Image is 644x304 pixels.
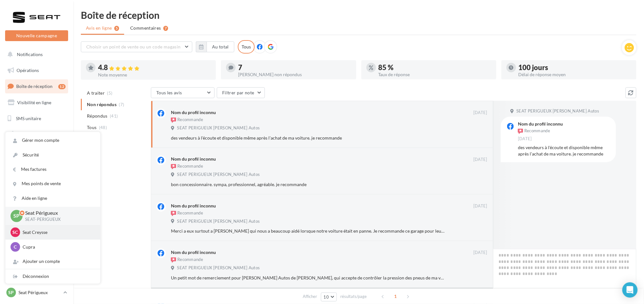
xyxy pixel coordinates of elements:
span: [DATE] [518,136,532,142]
a: PLV et print personnalisable [4,191,69,210]
div: [PERSON_NAME] non répondus [238,72,351,77]
span: Répondus [87,113,108,119]
a: SP Seat Périgueux [5,286,68,299]
div: Délai de réponse moyen [519,72,631,77]
a: Contacts [4,143,69,157]
span: Commentaires [130,25,161,31]
div: Recommande [171,117,203,123]
div: 7 [238,64,351,71]
span: Opérations [17,68,39,73]
img: recommended.png [171,118,176,123]
div: Nom du profil inconnu [171,203,216,209]
span: SEAT PERIGUEUX [PERSON_NAME] Autos [177,172,260,177]
div: Open Intercom Messenger [622,282,638,298]
div: Taux de réponse [379,72,491,77]
button: Notifications [4,48,67,61]
a: Calendrier [4,175,69,188]
span: SEAT PERIGUEUX [PERSON_NAME] Autos [177,265,260,271]
span: [DATE] [473,157,487,163]
div: Recommande [171,257,203,263]
div: des vendeurs à l'écoute et disponible même après l'achat de ma voiture. je recommande [518,144,611,157]
a: Visibilité en ligne [4,96,69,109]
div: 7 [163,26,168,31]
span: SEAT PERIGUEUX [PERSON_NAME] Autos [177,125,260,131]
span: SEAT PERIGUEUX [PERSON_NAME] Autos [516,108,599,114]
span: [DATE] [473,203,487,209]
button: Au total [196,41,234,52]
button: Nouvelle campagne [5,30,68,41]
div: 12 [58,84,66,89]
div: 85 % [379,64,491,71]
a: Campagnes [4,127,69,141]
div: Nom du profil inconnu [171,156,216,162]
div: Note moyenne [98,73,211,77]
img: recommended.png [171,257,176,263]
div: Recommande [171,210,203,217]
div: Merci a eux surtout a [PERSON_NAME] qui nous a beaucoup aidé lorsque notre voiture était en panne... [171,228,446,234]
div: Un petit mot de remerciement pour [PERSON_NAME] Autos de [PERSON_NAME], qui accepte de contrôler ... [171,275,446,281]
span: (5) [107,90,113,96]
button: Filtrer par note [217,87,265,98]
span: SEAT PERIGUEUX [PERSON_NAME] Autos [177,219,260,224]
a: Aide en ligne [5,191,100,206]
span: Tous les avis [156,90,182,95]
span: SP [9,289,14,296]
span: Campagnes [16,131,39,137]
div: Nom du profil inconnu [518,122,563,126]
button: Tous les avis [151,87,215,98]
a: Sécurité [5,148,100,162]
p: Seat Périgueux [25,209,90,217]
span: résultats/page [340,293,367,300]
span: 10 [324,294,329,300]
span: (48) [99,125,107,130]
span: [DATE] [473,250,487,256]
p: Seat Creysse [23,229,93,235]
span: [DATE] [473,110,487,116]
button: 10 [321,293,337,301]
p: Cupra [23,244,93,250]
a: Mes factures [5,162,100,177]
span: Notifications [17,52,43,57]
div: Boîte de réception [81,10,636,20]
span: Choisir un point de vente ou un code magasin [86,44,180,49]
div: Nom du profil inconnu [171,109,216,116]
div: bon concessionnaire. sympa, professionnel, agréable. je recommande [171,181,446,188]
span: SP [14,212,20,220]
div: Tous [238,40,255,54]
div: des vendeurs à l'écoute et disponible même après l'achat de ma voiture. je recommande [171,135,446,141]
a: Opérations [4,64,69,77]
div: Déconnexion [5,269,100,284]
span: Visibilité en ligne [17,100,51,105]
div: 4.8 [98,64,211,71]
span: Boîte de réception [16,83,53,89]
a: Médiathèque [4,159,69,173]
span: A traiter [87,90,105,96]
span: 1 [390,291,400,301]
span: Tous [87,124,96,131]
div: 100 jours [519,64,631,71]
span: Afficher [303,293,317,300]
div: Ajouter un compte [5,254,100,269]
div: Recommande [518,127,550,134]
img: recommended.png [171,164,176,169]
a: Boîte de réception12 [4,79,69,93]
a: Mes points de vente [5,177,100,191]
span: SC [13,229,18,235]
div: Recommande [171,163,203,170]
img: recommended.png [171,211,176,216]
span: SMS unitaire [16,115,41,121]
a: SMS unitaire [4,112,69,125]
a: Campagnes DataOnDemand [4,212,69,231]
img: recommended.png [518,129,523,134]
p: Seat Périgueux [18,289,61,296]
div: Nom du profil inconnu [171,249,216,256]
span: C [14,244,17,250]
p: SEAT-PERIGUEUX [25,217,90,222]
button: Choisir un point de vente ou un code magasin [81,41,192,52]
a: Gérer mon compte [5,133,100,148]
span: (41) [110,113,118,119]
button: Au total [207,41,234,52]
